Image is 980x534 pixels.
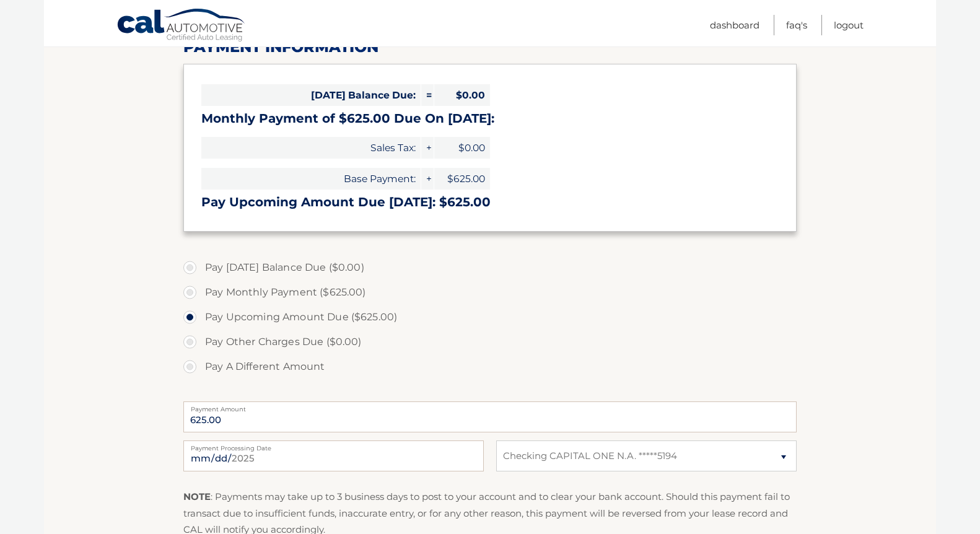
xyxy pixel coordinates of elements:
[434,168,490,190] span: $625.00
[201,111,779,126] h3: Monthly Payment of $625.00 Due On [DATE]:
[710,15,759,35] a: Dashboard
[786,15,807,35] a: FAQ's
[183,305,797,330] label: Pay Upcoming Amount Due ($625.00)
[201,168,421,190] span: Base Payment:
[183,440,484,471] input: Payment Date
[183,330,797,354] label: Pay Other Charges Due ($0.00)
[183,491,211,502] strong: NOTE
[421,137,434,159] span: +
[183,401,797,432] input: Payment Amount
[116,8,247,44] a: Cal Automotive
[434,84,490,106] span: $0.00
[201,84,421,106] span: [DATE] Balance Due:
[201,195,779,210] h3: Pay Upcoming Amount Due [DATE]: $625.00
[183,440,484,450] label: Payment Processing Date
[183,255,797,280] label: Pay [DATE] Balance Due ($0.00)
[201,137,421,159] span: Sales Tax:
[183,280,797,305] label: Pay Monthly Payment ($625.00)
[421,84,434,106] span: =
[183,401,797,411] label: Payment Amount
[434,137,490,159] span: $0.00
[421,168,434,190] span: +
[834,15,864,35] a: Logout
[183,354,797,379] label: Pay A Different Amount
